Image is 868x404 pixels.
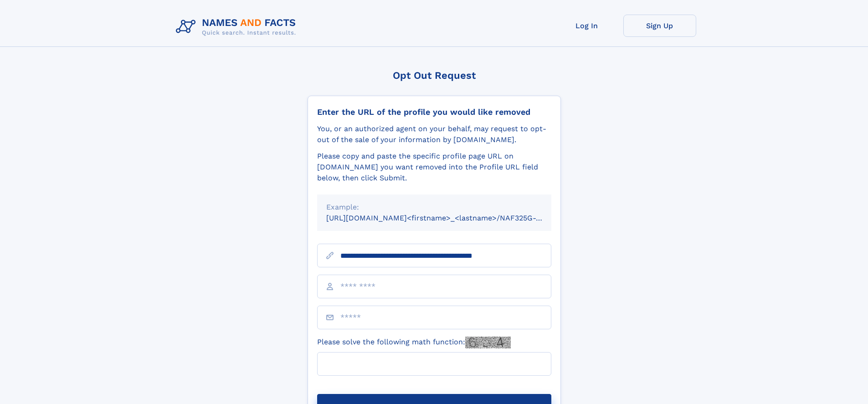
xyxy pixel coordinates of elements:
div: Example: [326,202,542,213]
div: Enter the URL of the profile you would like removed [317,107,551,117]
small: [URL][DOMAIN_NAME]<firstname>_<lastname>/NAF325G-xxxxxxxx [326,214,569,222]
a: Sign Up [623,15,696,37]
div: Please copy and paste the specific profile page URL on [DOMAIN_NAME] you want removed into the Pr... [317,151,551,184]
a: Log In [550,15,623,37]
div: You, or an authorized agent on your behalf, may request to opt-out of the sale of your informatio... [317,123,551,145]
div: Opt Out Request [308,70,561,81]
label: Please solve the following math function: [317,337,511,348]
img: Logo Names and Facts [172,15,303,39]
